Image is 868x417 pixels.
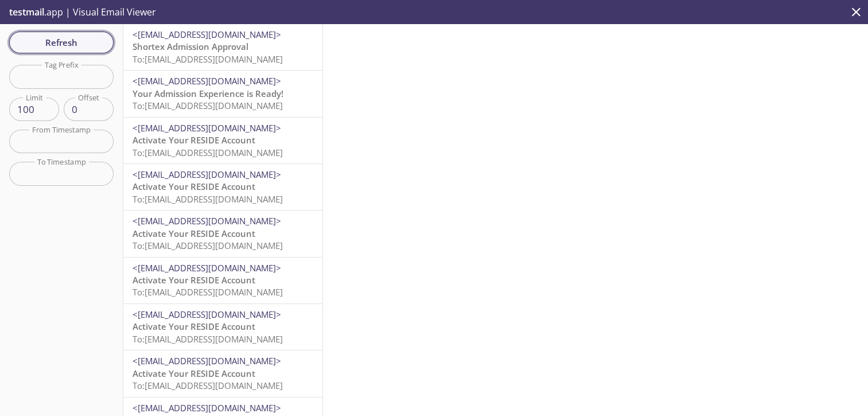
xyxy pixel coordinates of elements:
span: testmail [9,6,44,18]
span: To: [EMAIL_ADDRESS][DOMAIN_NAME] [133,333,283,345]
span: Activate Your RESIDE Account [133,228,255,239]
span: To: [EMAIL_ADDRESS][DOMAIN_NAME] [133,286,283,298]
span: Your Admission Experience is Ready! [133,88,283,99]
span: <[EMAIL_ADDRESS][DOMAIN_NAME]> [133,169,281,180]
span: To: [EMAIL_ADDRESS][DOMAIN_NAME] [133,53,283,65]
span: <[EMAIL_ADDRESS][DOMAIN_NAME]> [133,402,281,414]
span: Activate Your RESIDE Account [133,134,255,146]
div: <[EMAIL_ADDRESS][DOMAIN_NAME]>Activate Your RESIDE AccountTo:[EMAIL_ADDRESS][DOMAIN_NAME] [123,258,322,303]
span: Shortex Admission Approval [133,41,248,52]
span: To: [EMAIL_ADDRESS][DOMAIN_NAME] [133,100,283,111]
span: <[EMAIL_ADDRESS][DOMAIN_NAME]> [133,355,281,367]
span: To: [EMAIL_ADDRESS][DOMAIN_NAME] [133,147,283,158]
span: <[EMAIL_ADDRESS][DOMAIN_NAME]> [133,75,281,87]
div: <[EMAIL_ADDRESS][DOMAIN_NAME]>Shortex Admission ApprovalTo:[EMAIL_ADDRESS][DOMAIN_NAME] [123,24,322,70]
span: To: [EMAIL_ADDRESS][DOMAIN_NAME] [133,240,283,251]
span: <[EMAIL_ADDRESS][DOMAIN_NAME]> [133,309,281,320]
span: <[EMAIL_ADDRESS][DOMAIN_NAME]> [133,29,281,40]
span: Activate Your RESIDE Account [133,321,255,332]
div: <[EMAIL_ADDRESS][DOMAIN_NAME]>Activate Your RESIDE AccountTo:[EMAIL_ADDRESS][DOMAIN_NAME] [123,211,322,256]
span: <[EMAIL_ADDRESS][DOMAIN_NAME]> [133,122,281,134]
span: <[EMAIL_ADDRESS][DOMAIN_NAME]> [133,215,281,227]
button: Refresh [9,32,114,53]
span: <[EMAIL_ADDRESS][DOMAIN_NAME]> [133,262,281,274]
span: Activate Your RESIDE Account [133,368,255,379]
div: <[EMAIL_ADDRESS][DOMAIN_NAME]>Activate Your RESIDE AccountTo:[EMAIL_ADDRESS][DOMAIN_NAME] [123,350,322,396]
span: Refresh [18,35,104,50]
div: <[EMAIL_ADDRESS][DOMAIN_NAME]>Activate Your RESIDE AccountTo:[EMAIL_ADDRESS][DOMAIN_NAME] [123,164,322,210]
span: Activate Your RESIDE Account [133,274,255,286]
span: To: [EMAIL_ADDRESS][DOMAIN_NAME] [133,193,283,205]
div: <[EMAIL_ADDRESS][DOMAIN_NAME]>Your Admission Experience is Ready!To:[EMAIL_ADDRESS][DOMAIN_NAME] [123,71,322,116]
span: To: [EMAIL_ADDRESS][DOMAIN_NAME] [133,380,283,391]
div: <[EMAIL_ADDRESS][DOMAIN_NAME]>Activate Your RESIDE AccountTo:[EMAIL_ADDRESS][DOMAIN_NAME] [123,304,322,350]
div: <[EMAIL_ADDRESS][DOMAIN_NAME]>Activate Your RESIDE AccountTo:[EMAIL_ADDRESS][DOMAIN_NAME] [123,118,322,163]
span: Activate Your RESIDE Account [133,181,255,192]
